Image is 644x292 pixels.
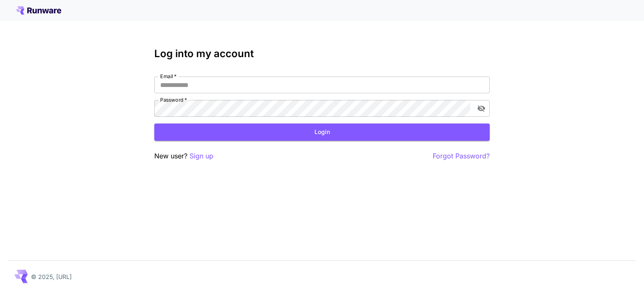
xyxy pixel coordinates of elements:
[154,48,490,60] h3: Log into my account
[433,151,490,161] button: Forgot Password?
[160,96,187,103] label: Password
[190,151,213,161] button: Sign up
[474,101,489,116] button: toggle password visibility
[160,73,177,80] label: Email
[154,124,490,141] button: Login
[31,272,72,281] p: © 2025, [URL]
[154,151,213,161] p: New user?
